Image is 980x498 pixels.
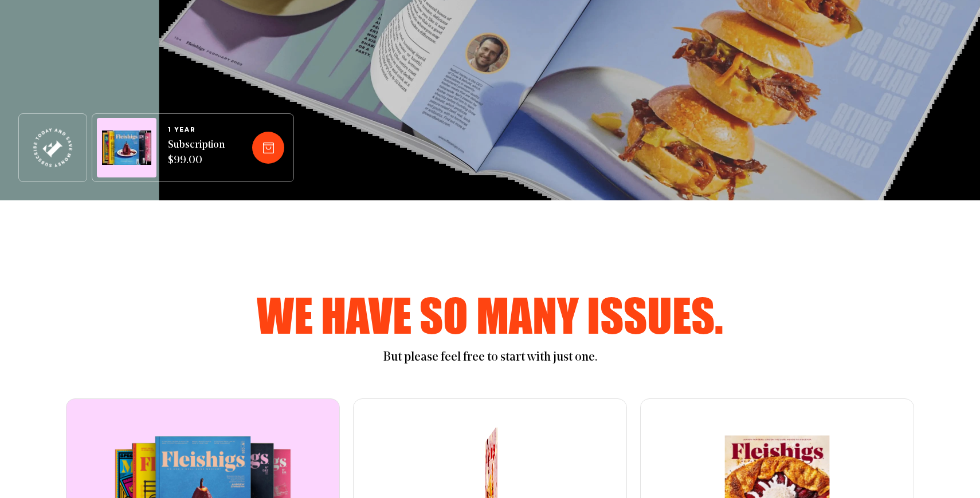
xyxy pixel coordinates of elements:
[102,131,151,165] img: Magazines image
[100,292,880,338] h2: We have so many issues.
[168,127,225,133] span: 1 YEAR
[100,349,880,366] p: But please feel free to start with just one.
[168,138,225,169] span: Subscription $99.00
[168,127,225,169] a: 1 YEARSubscription $99.00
